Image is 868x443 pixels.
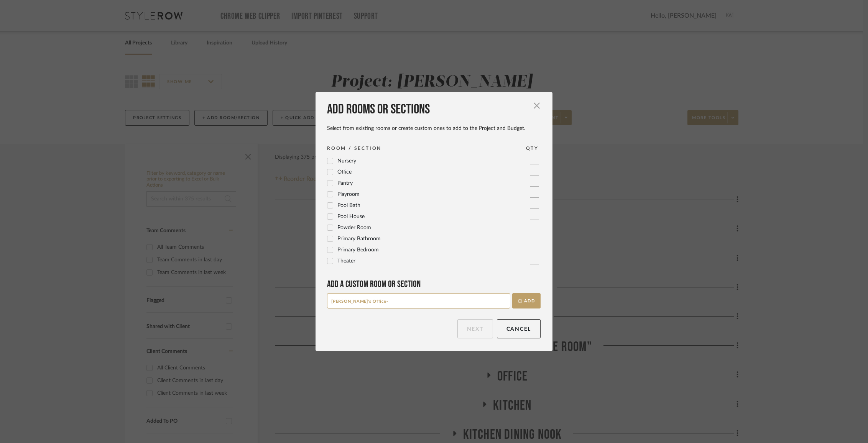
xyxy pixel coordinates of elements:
[337,225,371,230] span: Powder Room
[526,144,539,152] div: QTY
[337,247,379,253] span: Primary Bedroom
[327,293,510,308] input: Start typing your room (e.g., “John’s Bedroom”)
[327,101,541,118] div: Add rooms or sections
[337,214,365,219] span: Pool House
[512,293,541,308] button: Add
[327,125,541,132] div: Select from existing rooms or create custom ones to add to the Project and Budget.
[337,180,353,186] span: Pantry
[327,279,541,290] div: Add a Custom room or Section
[497,319,541,338] button: Cancel
[337,203,360,208] span: Pool Bath
[337,192,360,197] span: Playroom
[337,158,356,164] span: Nursery
[529,98,544,113] button: Close
[337,236,381,241] span: Primary Bathroom
[337,169,352,175] span: Office
[457,319,493,338] button: Next
[337,258,355,264] span: Theater
[327,144,381,152] div: ROOM / SECTION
